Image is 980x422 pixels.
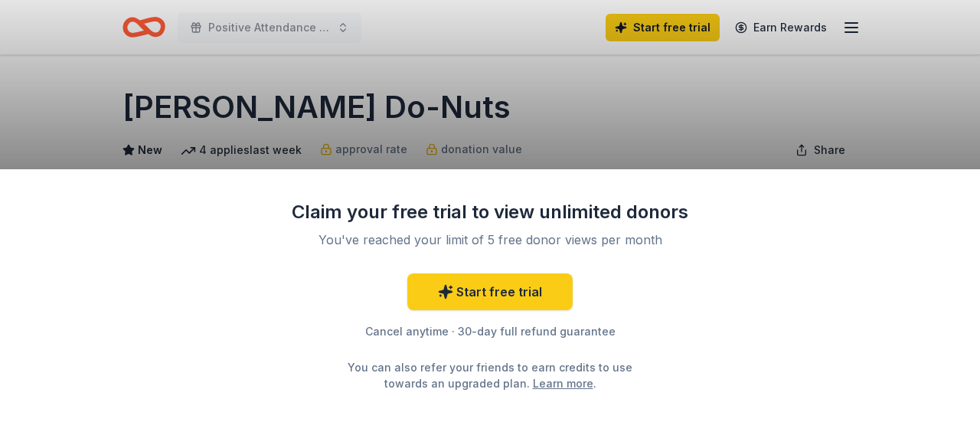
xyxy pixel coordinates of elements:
[309,231,671,249] div: You've reached your limit of 5 free donor views per month
[291,200,689,224] div: Claim your free trial to view unlimited donors
[291,322,689,341] div: Cancel anytime · 30-day full refund guarantee
[334,359,646,391] div: You can also refer your friends to earn credits to use towards an upgraded plan. .
[533,375,593,391] a: Learn more
[407,273,573,310] a: Start free trial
